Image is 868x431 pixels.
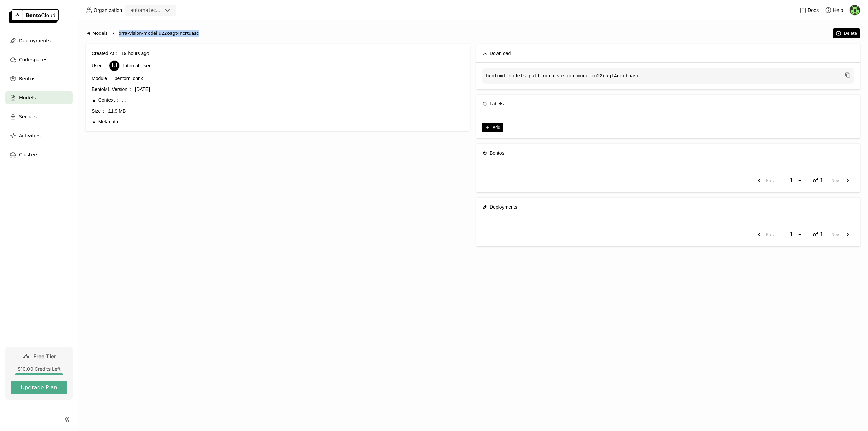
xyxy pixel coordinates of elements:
[92,50,117,57] div: Created At
[19,37,51,45] span: Deployments
[5,110,73,123] a: Secrets
[86,30,830,37] nav: Breadcrumbs navigation
[829,229,854,241] button: next page. current page 1 of 1
[490,149,505,157] span: Bentos
[850,5,860,15] img: Maxime Gagné
[844,31,857,36] div: Delete
[92,62,105,70] div: User
[825,7,843,14] div: Help
[19,56,47,64] span: Codespaces
[788,177,797,184] div: 1
[5,148,73,161] a: Clusters
[788,231,797,238] div: 1
[752,229,777,241] button: previous page. current page 1 of 1
[490,50,511,57] span: Download
[92,107,104,115] div: Size
[125,118,464,125] div: ...
[5,91,73,104] a: Models
[19,113,37,121] span: Secrets
[5,129,73,142] a: Activities
[86,30,108,37] div: Models
[163,7,163,14] input: Selected automatechrobotik.
[130,7,162,14] div: automatechrobotik
[94,7,122,13] span: Organization
[11,366,67,372] div: $10.00 Credits Left
[19,132,41,140] span: Activities
[9,9,59,23] img: logo
[482,68,854,84] code: bentoml models pull orra-vision-model:u22oagt4ncrtuasc
[111,31,116,36] svg: Right
[108,107,464,115] div: 11.9 MB
[5,72,73,85] a: Bentos
[813,231,823,238] span: of 1
[19,75,35,83] span: Bentos
[11,381,67,394] button: Upgrade Plan
[123,62,150,70] span: Internal User
[485,125,490,130] svg: Plus
[109,61,119,71] div: IU
[92,75,111,82] div: Module
[5,347,73,400] a: Free Tier$10.00 Credits LeftUpgrade Plan
[482,123,503,132] button: Add
[752,175,777,187] button: previous page. current page 1 of 1
[115,75,464,82] div: bentoml.onnx
[797,178,803,183] svg: open
[33,353,56,360] span: Free Tier
[19,94,36,102] span: Models
[490,100,504,107] span: Labels
[92,30,108,37] span: Models
[119,30,199,37] span: orra-vision-model:u22oagt4ncrtuasc
[121,51,149,56] span: 19 hours ago
[92,118,121,125] div: Metadata
[19,151,38,159] span: Clusters
[490,203,517,211] span: Deployments
[833,28,860,38] button: Delete
[833,7,843,13] span: Help
[135,85,464,93] div: [DATE]
[5,34,73,47] a: Deployments
[122,96,464,104] div: ...
[92,96,118,104] div: Context
[5,53,73,66] a: Codespaces
[829,175,854,187] button: next page. current page 1 of 1
[797,232,803,237] svg: open
[800,7,819,14] a: Docs
[808,7,819,13] span: Docs
[813,177,823,184] span: of 1
[92,85,131,93] div: BentoML Version
[109,60,120,71] div: Internal User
